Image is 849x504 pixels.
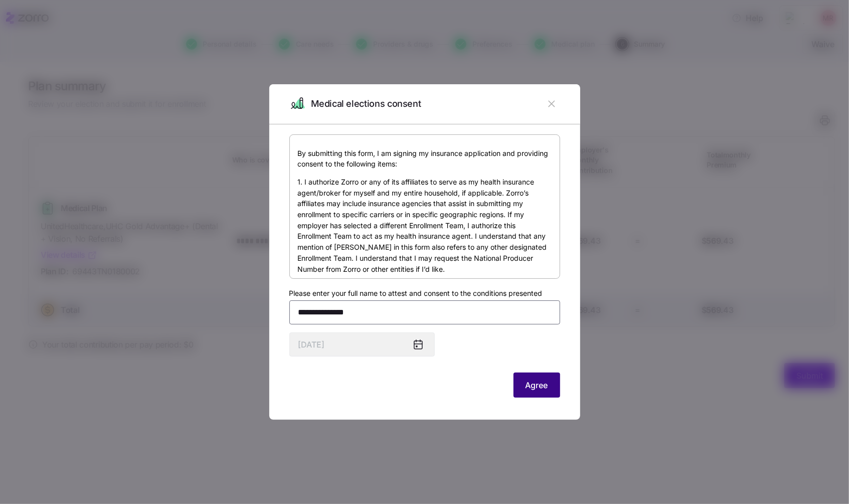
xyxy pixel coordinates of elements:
[289,288,543,299] label: Please enter your full name to attest and consent to the conditions presented
[298,177,552,274] p: 1. I authorize Zorro or any of its affiliates to serve as my health insurance agent/broker for my...
[311,97,421,111] span: Medical elections consent
[526,379,548,391] span: Agree
[514,373,560,398] button: Agree
[289,332,435,357] input: MM/DD/YYYY
[298,148,552,170] p: By submitting this form, I am signing my insurance application and providing consent to the follo...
